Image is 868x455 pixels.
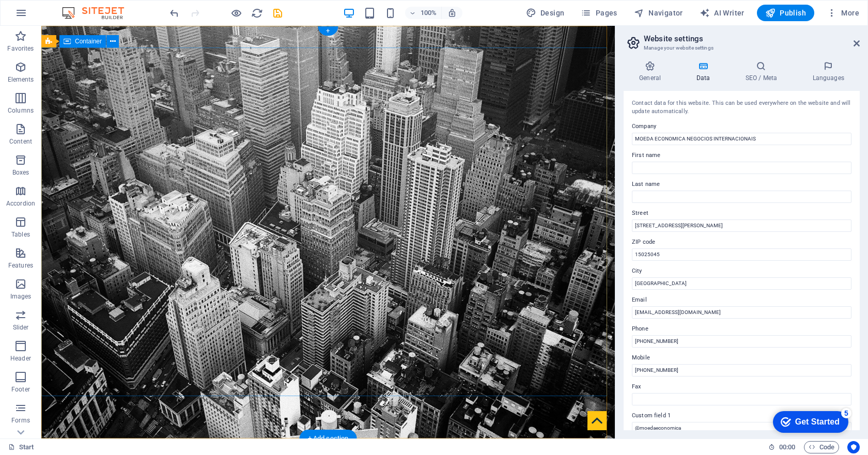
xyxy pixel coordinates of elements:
button: AI Writer [695,5,749,21]
label: Street [632,207,851,219]
button: 100% [405,7,442,19]
div: + [318,26,338,36]
p: Accordion [6,199,35,208]
p: Boxes [12,168,29,177]
a: Click to cancel selection. Double-click to open Pages [8,441,34,453]
i: Undo: change_data (Ctrl+Z) [168,7,180,19]
label: ZIP code [632,236,851,248]
h4: SEO / Meta [730,61,797,83]
label: First name [632,149,851,162]
button: undo [168,7,180,19]
div: + Add section [300,430,357,447]
button: save [271,7,284,19]
button: Usercentrics [847,441,860,453]
span: : [786,443,788,451]
p: Footer [11,385,30,394]
div: Contact data for this website. This can be used everywhere on the website and will update automat... [632,99,851,116]
label: Email [632,294,851,306]
div: Get Started 5 items remaining, 0% complete [8,5,84,27]
p: Content [9,137,32,146]
span: Container [75,38,102,44]
p: Forms [11,416,30,425]
p: Favorites [7,44,34,53]
h4: Data [680,61,730,83]
h4: Languages [797,61,860,83]
h6: 100% [421,7,437,19]
div: Design (Ctrl+Alt+Y) [522,5,569,21]
div: Get Started [30,11,75,21]
label: Phone [632,323,851,335]
span: 00 00 [779,441,795,453]
span: Navigator [634,8,683,18]
img: Editor Logo [59,7,137,19]
p: Columns [8,106,34,115]
button: reload [251,7,263,19]
i: Save (Ctrl+S) [272,7,284,19]
span: AI Writer [700,8,745,18]
p: Elements [8,75,34,84]
h6: Session time [768,441,796,453]
h4: General [624,61,680,83]
span: More [827,8,859,18]
p: Images [10,292,32,301]
button: Code [804,441,839,453]
h2: Website settings [644,34,860,43]
button: Navigator [630,5,687,21]
div: 5 [76,2,87,12]
label: Last name [632,178,851,191]
span: Pages [581,8,617,18]
label: Custom field 1 [632,410,851,422]
button: Publish [757,5,814,21]
i: Reload page [251,7,263,19]
p: Header [10,354,31,363]
p: Tables [11,230,30,239]
p: Features [8,261,33,270]
button: Pages [577,5,621,21]
label: City [632,265,851,277]
span: Design [526,8,565,18]
button: More [823,5,863,21]
button: Click here to leave preview mode and continue editing [230,7,242,19]
button: Design [522,5,569,21]
p: Slider [13,323,29,332]
span: Code [809,441,834,453]
i: On resize automatically adjust zoom level to fit chosen device. [447,8,457,18]
label: Company [632,120,851,133]
label: Fax [632,381,851,393]
label: Mobile [632,352,851,364]
span: Publish [765,8,806,18]
h3: Manage your website settings [644,43,839,53]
